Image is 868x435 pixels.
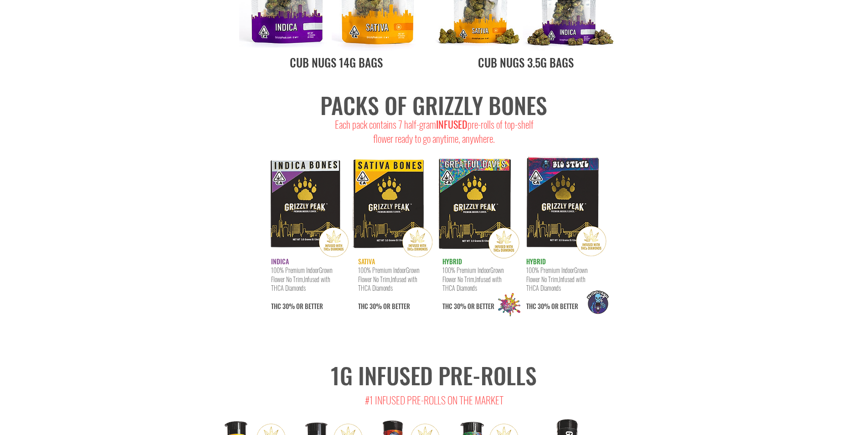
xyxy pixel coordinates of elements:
span: THC 30% OR BETTER [526,274,585,311]
img: BS-Logo.png [578,282,618,322]
span: Infused with THCA Diamonds [442,274,501,293]
span: Grown Flower No Trim, [526,265,587,284]
span: CUB NUGS 14G BAGS [290,54,383,71]
span: PACKS OF GRIZZLY BONES [320,88,547,121]
span: INFUSED [436,117,467,131]
span: CUB NUGS 3.5G BAGS [478,54,574,71]
span: THC 30% OR BETTER [442,274,501,311]
img: GD-logo.png [492,287,527,322]
span: #1 INFUSED PRE-ROLLS ON THE MARKET [365,393,503,407]
span: Infused with THCA Diamonds [358,274,417,293]
span: Infused with THCA Diamonds [271,274,330,293]
span: Grown Flower No Trim, [358,265,419,284]
span: HYBRID [526,257,546,266]
span: INDICA [271,257,289,266]
span: 100% Premium Indoor [271,265,319,275]
img: 7BS.png [523,148,609,261]
span: THC 30% OR BETTER [271,274,330,311]
span: 100% Premium Indoor [442,265,490,275]
span: Grown Flower No Trim, [271,265,332,284]
span: Each pack contains 7 half-gram pre-rolls of top-shelf flower ready to go anytime, anywhere. [335,117,534,146]
img: 7gd.png [434,148,523,263]
span: Grown Flower No Trim, [442,265,503,284]
img: 7sativa.png [348,149,434,262]
img: 7indica.png [266,150,351,261]
span: 100% Premium Indoor [526,265,574,275]
span: THC 30% OR BETTER [358,274,417,311]
span: Infused with THCA Diamonds [526,274,585,293]
span: 1G INFUSED PRE-ROLLS [331,358,537,392]
span: 100% Premium Indoor [358,265,406,275]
